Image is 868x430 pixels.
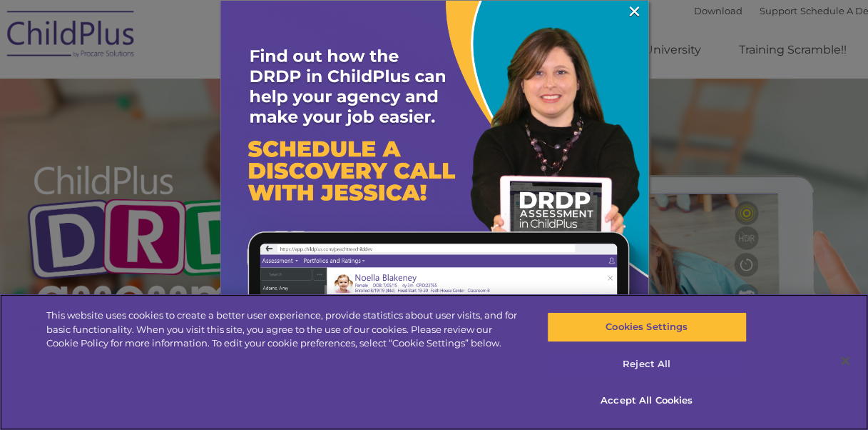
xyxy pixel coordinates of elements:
div: This website uses cookies to create a better user experience, provide statistics about user visit... [46,309,521,351]
button: Close [829,345,861,376]
button: Cookies Settings [547,312,747,342]
a: × [626,4,643,19]
button: Accept All Cookies [547,386,747,416]
button: Reject All [547,349,747,379]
